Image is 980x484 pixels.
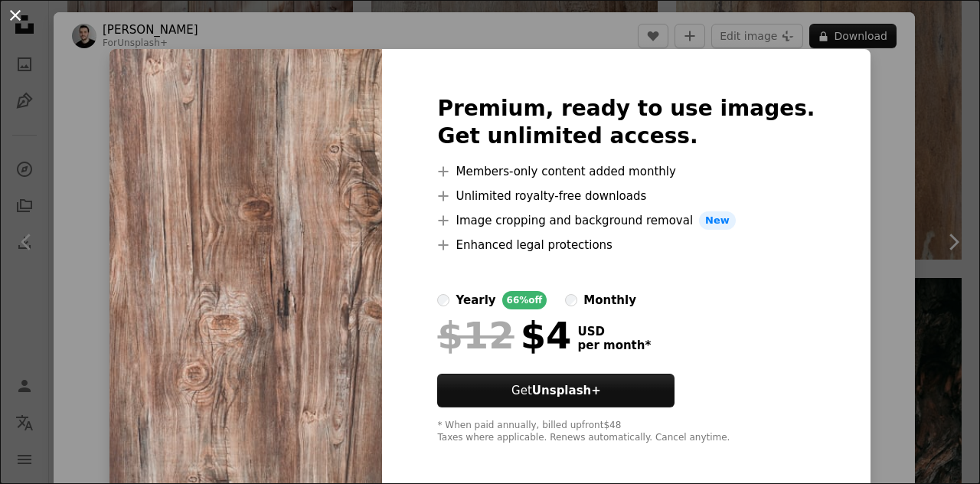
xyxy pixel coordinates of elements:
strong: Unsplash+ [532,384,601,397]
div: * When paid annually, billed upfront $48 Taxes where applicable. Renews automatically. Cancel any... [437,420,815,444]
span: per month * [577,338,651,352]
li: Enhanced legal protections [437,236,815,254]
li: Members-only content added monthly [437,162,815,181]
h2: Premium, ready to use images. Get unlimited access. [437,95,815,150]
div: 66% off [502,291,547,309]
span: USD [577,325,651,338]
div: $4 [437,316,571,355]
div: monthly [583,291,636,309]
li: Image cropping and background removal [437,211,815,230]
li: Unlimited royalty-free downloads [437,187,815,205]
button: GetUnsplash+ [437,374,675,407]
span: New [699,211,736,230]
span: $12 [437,316,514,355]
input: monthly [565,294,577,306]
input: yearly66%off [437,294,449,306]
div: yearly [456,291,495,309]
